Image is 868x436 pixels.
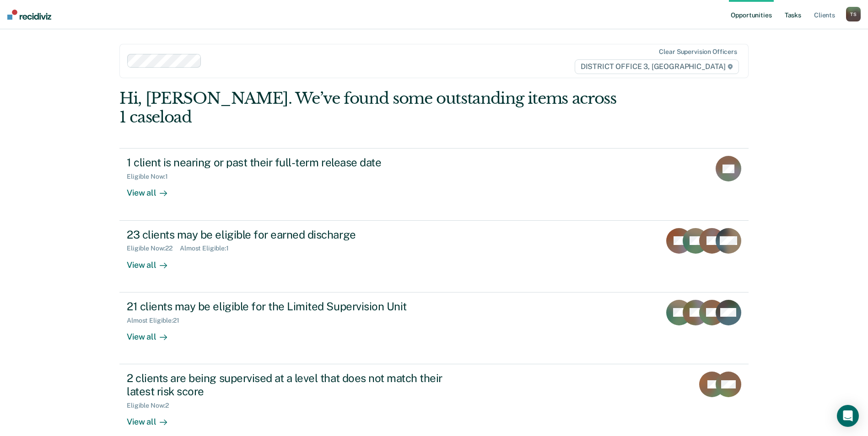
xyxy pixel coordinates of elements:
img: Recidiviz [7,10,51,20]
a: 21 clients may be eligible for the Limited Supervision UnitAlmost Eligible:21View all [119,292,749,364]
div: Eligible Now : 2 [127,402,176,409]
div: View all [127,181,178,198]
div: View all [127,252,178,270]
div: Eligible Now : 1 [127,173,175,181]
div: Eligible Now : 22 [127,245,180,252]
div: T S [846,7,861,21]
div: Clear supervision officers [659,48,737,56]
span: DISTRICT OFFICE 3, [GEOGRAPHIC_DATA] [575,59,739,74]
div: Hi, [PERSON_NAME]. We’ve found some outstanding items across 1 caseload [119,89,623,127]
a: 1 client is nearing or past their full-term release dateEligible Now:1View all [119,148,749,220]
div: 2 clients are being supervised at a level that does not match their latest risk score [127,372,448,398]
div: 21 clients may be eligible for the Limited Supervision Unit [127,300,448,313]
div: Almost Eligible : 1 [180,245,236,252]
div: View all [127,324,178,342]
a: 23 clients may be eligible for earned dischargeEligible Now:22Almost Eligible:1View all [119,221,749,292]
div: View all [127,409,178,427]
div: Almost Eligible : 21 [127,317,187,324]
div: 23 clients may be eligible for earned discharge [127,228,448,241]
div: Open Intercom Messenger [837,405,859,427]
button: TS [846,7,861,21]
div: 1 client is nearing or past their full-term release date [127,156,448,169]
